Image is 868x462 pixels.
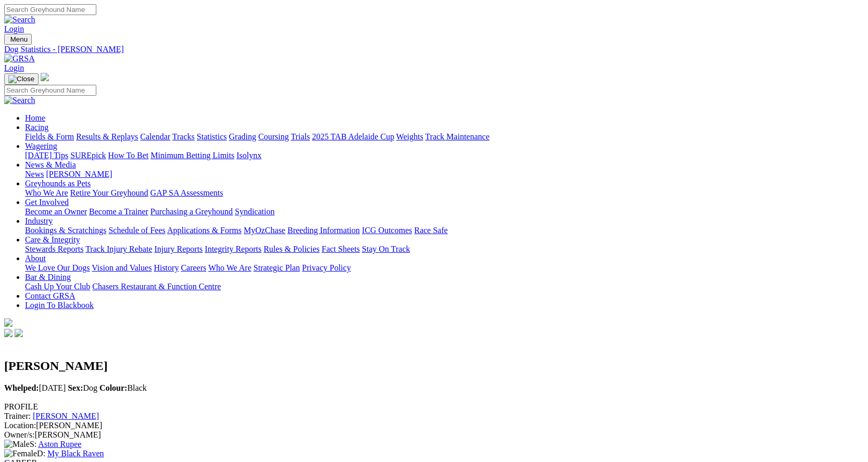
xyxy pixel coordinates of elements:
[258,132,289,141] a: Coursing
[108,226,165,235] a: Schedule of Fees
[254,263,300,272] a: Strategic Plan
[4,73,39,85] button: Toggle navigation
[4,421,864,430] div: [PERSON_NAME]
[25,170,864,179] div: News & Media
[229,132,256,141] a: Grading
[425,132,489,141] a: Track Maintenance
[150,151,234,160] a: Minimum Betting Limits
[70,188,148,197] a: Retire Your Greyhound
[25,263,864,273] div: About
[4,15,35,24] img: Search
[68,383,97,392] span: Dog
[150,188,223,197] a: GAP SA Assessments
[4,85,96,96] input: Search
[4,412,31,420] span: Trainer:
[25,273,71,281] a: Bar & Dining
[92,282,221,291] a: Chasers Restaurant & Function Centre
[10,35,28,43] span: Menu
[15,329,23,337] img: twitter.svg
[25,291,75,300] a: Contact GRSA
[302,263,351,272] a: Privacy Policy
[208,263,251,272] a: Who We Are
[46,170,112,178] a: [PERSON_NAME]
[25,235,80,244] a: Care & Integrity
[25,301,94,310] a: Login To Blackbook
[25,142,57,150] a: Wagering
[4,359,864,373] h2: [PERSON_NAME]
[4,440,36,448] span: S:
[33,412,99,420] a: [PERSON_NAME]
[172,132,195,141] a: Tracks
[4,4,96,15] input: Search
[4,96,35,105] img: Search
[4,329,12,337] img: facebook.svg
[154,263,179,272] a: History
[4,449,37,458] img: Female
[4,383,66,392] span: [DATE]
[108,151,149,160] a: How To Bet
[76,132,138,141] a: Results & Replays
[140,132,170,141] a: Calendar
[4,430,35,439] span: Owner/s:
[167,226,242,235] a: Applications & Forms
[25,282,90,291] a: Cash Up Your Club
[263,245,320,253] a: Rules & Policies
[362,245,410,253] a: Stay On Track
[150,207,233,216] a: Purchasing a Greyhound
[70,151,106,160] a: SUREpick
[197,132,227,141] a: Statistics
[25,151,864,160] div: Wagering
[25,198,69,207] a: Get Involved
[25,160,76,169] a: News & Media
[25,132,74,141] a: Fields & Form
[38,440,81,448] a: Aston Rupee
[47,449,104,458] a: My Black Raven
[4,430,864,440] div: [PERSON_NAME]
[25,207,87,216] a: Become an Owner
[4,45,864,54] div: Dog Statistics - [PERSON_NAME]
[25,188,68,197] a: Who We Are
[236,151,261,160] a: Isolynx
[92,263,152,272] a: Vision and Values
[205,245,261,253] a: Integrity Reports
[4,440,30,449] img: Male
[4,402,864,412] div: PROFILE
[4,34,32,45] button: Toggle navigation
[4,449,45,458] span: D:
[41,73,49,81] img: logo-grsa-white.png
[235,207,274,216] a: Syndication
[287,226,360,235] a: Breeding Information
[25,188,864,198] div: Greyhounds as Pets
[154,245,203,253] a: Injury Reports
[25,179,91,188] a: Greyhounds as Pets
[244,226,285,235] a: MyOzChase
[25,282,864,291] div: Bar & Dining
[99,383,127,392] b: Colour:
[181,263,206,272] a: Careers
[291,132,310,141] a: Trials
[4,24,24,33] a: Login
[322,245,360,253] a: Fact Sheets
[396,132,423,141] a: Weights
[25,151,68,160] a: [DATE] Tips
[4,318,12,327] img: logo-grsa-white.png
[89,207,148,216] a: Become a Trainer
[414,226,447,235] a: Race Safe
[25,226,106,235] a: Bookings & Scratchings
[4,421,36,430] span: Location:
[25,263,90,272] a: We Love Our Dogs
[25,216,53,225] a: Industry
[25,132,864,142] div: Racing
[8,75,34,83] img: Close
[25,113,45,122] a: Home
[362,226,412,235] a: ICG Outcomes
[68,383,83,392] b: Sex:
[4,54,35,63] img: GRSA
[25,207,864,216] div: Get Involved
[85,245,152,253] a: Track Injury Rebate
[25,245,83,253] a: Stewards Reports
[312,132,394,141] a: 2025 TAB Adelaide Cup
[25,245,864,254] div: Care & Integrity
[4,63,24,72] a: Login
[99,383,147,392] span: Black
